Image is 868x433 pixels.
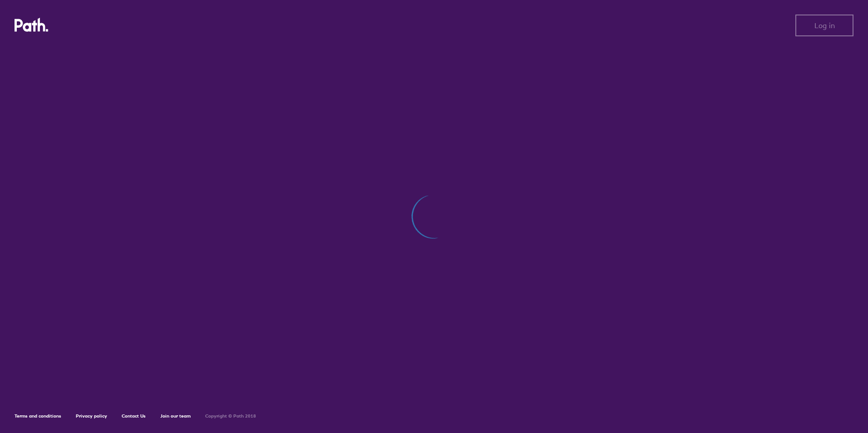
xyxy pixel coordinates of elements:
button: Log in [795,15,853,36]
a: Join our team [160,413,191,419]
a: Contact Us [122,413,146,419]
a: Privacy policy [76,413,107,419]
span: Log in [814,21,835,30]
h6: Copyright © Path 2018 [205,413,256,419]
a: Terms and conditions [15,413,61,419]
